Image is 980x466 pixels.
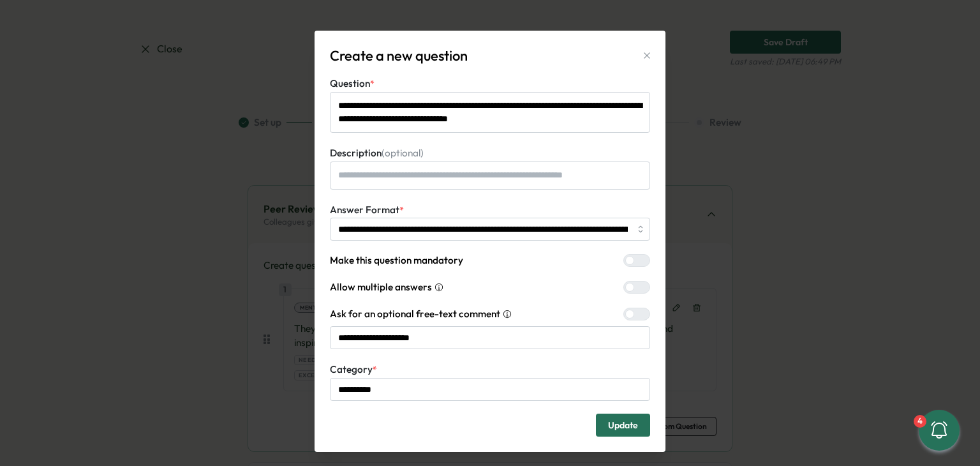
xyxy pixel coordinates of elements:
span: (optional) [382,147,424,159]
button: Update [596,414,650,437]
span: Description [330,147,424,159]
span: Answer Format [330,204,399,216]
span: Make this question mandatory [330,253,463,267]
div: 4 [914,415,926,428]
span: Category [330,363,373,375]
span: Allow multiple answers [330,280,432,294]
span: Update [608,414,638,436]
span: Question [330,77,370,89]
p: Create a new question [330,46,468,66]
span: Ask for an optional free-text comment [330,307,500,321]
